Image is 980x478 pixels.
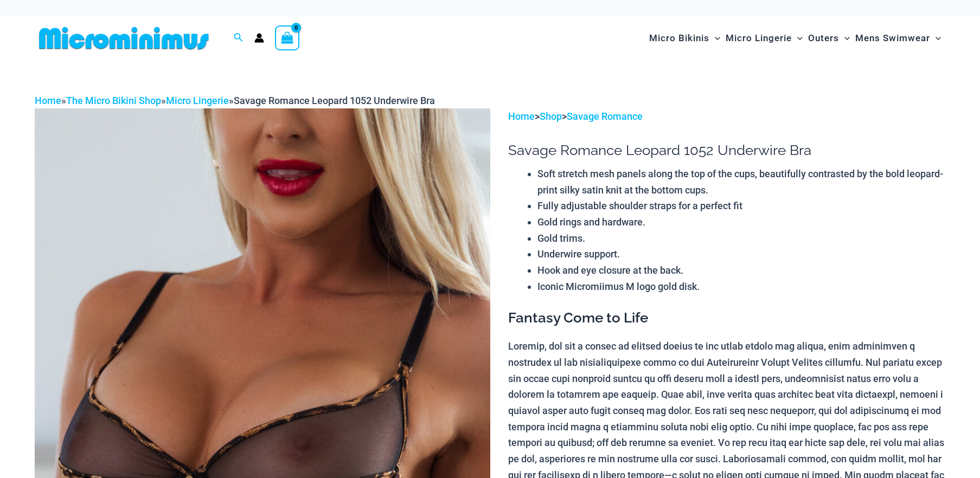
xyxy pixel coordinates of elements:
[275,25,300,50] a: View Shopping Cart, empty
[537,166,945,198] li: Soft stretch mesh panels along the top of the cups, beautifully contrasted by the bold leopard-pr...
[723,22,805,55] a: Micro LingerieMenu ToggleMenu Toggle
[855,24,930,52] span: Mens Swimwear
[930,24,941,52] span: Menu Toggle
[35,95,435,106] span: » » »
[645,20,946,56] nav: Site Navigation
[508,309,945,327] h3: Fantasy Come to Life
[853,22,944,55] a: Mens SwimwearMenu ToggleMenu Toggle
[508,111,535,122] a: Home
[808,24,839,52] span: Outers
[726,24,792,52] span: Micro Lingerie
[646,22,723,55] a: Micro BikinisMenu ToggleMenu Toggle
[649,24,709,52] span: Micro Bikinis
[540,111,562,122] a: Shop
[166,95,229,106] a: Micro Lingerie
[234,31,244,45] a: Search icon link
[709,24,720,52] span: Menu Toggle
[537,230,945,247] li: Gold trims.
[537,279,945,295] li: Iconic Micromiimus M logo gold disk.
[537,246,945,262] li: Underwire support.
[66,95,161,106] a: The Micro Bikini Shop
[537,262,945,279] li: Hook and eye closure at the back.
[35,26,213,50] img: MM SHOP LOGO FLAT
[234,95,435,106] span: Savage Romance Leopard 1052 Underwire Bra
[537,198,945,214] li: Fully adjustable shoulder straps for a perfect fit
[508,108,945,125] p: > >
[567,111,643,122] a: Savage Romance
[35,95,61,106] a: Home
[537,214,945,230] li: Gold rings and hardware.
[254,33,264,43] a: Account icon link
[508,142,945,159] h1: Savage Romance Leopard 1052 Underwire Bra
[805,22,853,55] a: OutersMenu ToggleMenu Toggle
[839,24,850,52] span: Menu Toggle
[792,24,803,52] span: Menu Toggle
